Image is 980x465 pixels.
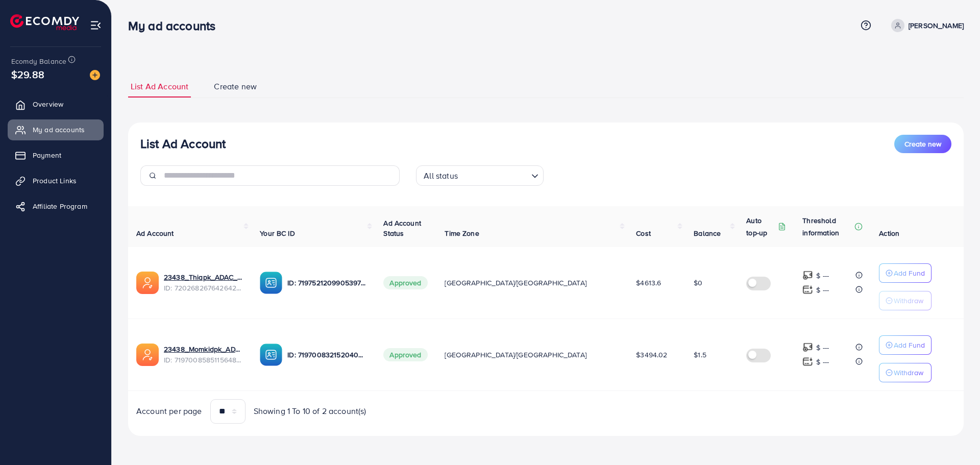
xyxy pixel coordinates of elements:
span: Ad Account [136,228,174,238]
p: ID: 7197008321520402434 [287,349,367,361]
a: Affiliate Program [8,196,104,216]
a: My ad accounts [8,119,104,140]
img: menu [90,19,102,31]
h3: My ad accounts [128,18,224,33]
span: Time Zone [445,228,479,238]
div: <span class='underline'>23438_Momkidpk_ADAC_1675684161705</span></br>7197008585115648001 [164,344,243,365]
p: $ --- [816,284,829,296]
img: ic-ba-acc.ded83a64.svg [260,272,282,294]
span: ID: 7197008585115648001 [164,355,243,365]
button: Create new [894,135,951,153]
span: Balance [694,228,721,238]
div: Search for option [416,165,544,186]
div: <span class='underline'>23438_Thiapk_ADAC_1677011044986</span></br>7202682676426424321 [164,272,243,293]
span: $4613.6 [636,278,661,288]
img: top-up amount [802,284,813,295]
span: Payment [33,150,61,160]
span: Account per page [136,405,202,417]
img: top-up amount [802,342,813,353]
button: Add Fund [879,263,932,283]
a: 23438_Thiapk_ADAC_1677011044986 [164,272,243,282]
img: ic-ba-acc.ded83a64.svg [260,344,282,366]
span: ID: 7202682676426424321 [164,283,243,293]
button: Add Fund [879,335,932,355]
p: Withdraw [894,366,923,379]
img: top-up amount [802,356,813,367]
p: Withdraw [894,295,923,307]
p: $ --- [816,341,829,354]
span: $29.88 [11,67,44,82]
img: top-up amount [802,270,813,281]
span: Showing 1 To 10 of 2 account(s) [254,405,366,417]
img: ic-ads-acc.e4c84228.svg [136,344,159,366]
span: $0 [694,278,702,288]
span: Create new [214,81,257,92]
button: Withdraw [879,363,932,382]
p: Add Fund [894,267,925,279]
a: Product Links [8,170,104,191]
span: $1.5 [694,350,706,360]
p: Add Fund [894,339,925,351]
span: Product Links [33,176,77,186]
p: $ --- [816,270,829,282]
p: Threshold information [802,214,852,239]
span: [GEOGRAPHIC_DATA]/[GEOGRAPHIC_DATA] [445,350,586,360]
button: Withdraw [879,291,932,310]
p: ID: 7197521209905397762 [287,277,367,289]
h3: List Ad Account [140,136,226,151]
img: logo [10,14,79,30]
span: List Ad Account [131,81,188,92]
span: My ad accounts [33,125,85,135]
p: Auto top-up [746,214,776,239]
span: Your BC ID [260,228,295,238]
a: 23438_Momkidpk_ADAC_1675684161705 [164,344,243,354]
a: Overview [8,94,104,114]
span: Approved [383,348,427,361]
span: All status [422,168,460,183]
iframe: Chat [937,419,972,457]
span: $3494.02 [636,350,667,360]
span: Cost [636,228,651,238]
span: [GEOGRAPHIC_DATA]/[GEOGRAPHIC_DATA] [445,278,586,288]
span: Overview [33,99,63,109]
span: Approved [383,276,427,289]
input: Search for option [461,166,527,183]
img: image [90,70,100,80]
span: Create new [904,139,941,149]
span: Affiliate Program [33,201,87,211]
img: ic-ads-acc.e4c84228.svg [136,272,159,294]
a: Payment [8,145,104,165]
span: Ecomdy Balance [11,56,66,66]
span: Action [879,228,899,238]
p: $ --- [816,356,829,368]
span: Ad Account Status [383,218,421,238]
